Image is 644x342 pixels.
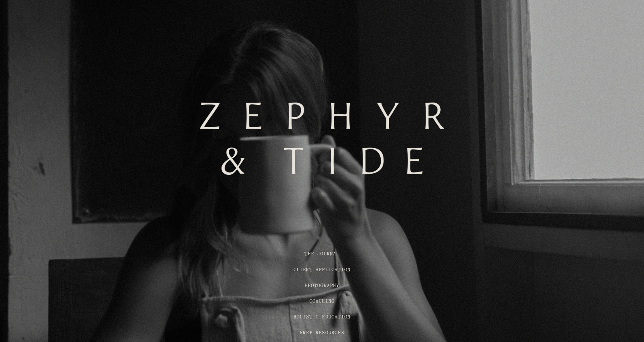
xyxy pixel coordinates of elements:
a: Coaching [309,299,335,303]
a: CLIENT APPLICATION [294,268,351,272]
a: FREE RESOURCES [300,331,344,335]
a: THE JOURNAL [304,252,339,256]
a: Photography [304,284,339,288]
a: Holistic Education [294,315,351,319]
